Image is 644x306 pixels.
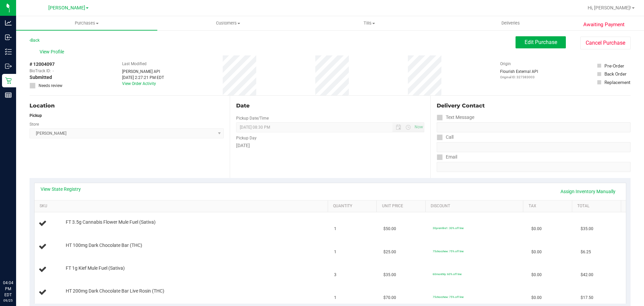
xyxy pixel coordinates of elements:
[122,75,164,81] div: [DATE] 2:27:21 PM EDT
[383,249,396,255] span: $25.00
[433,272,462,276] span: 60monthly: 60% off line
[30,102,224,110] div: Location
[30,61,55,68] span: # 12004097
[5,77,12,84] inline-svg: Retail
[5,19,12,26] inline-svg: Analytics
[5,48,12,55] inline-svg: Inventory
[440,16,581,30] a: Deliveries
[236,135,257,141] label: Pickup Day
[437,122,631,132] input: Format: (999) 999-9999
[41,186,81,192] a: View State Registry
[556,186,620,197] a: Assign Inventory Manually
[529,204,570,209] a: Tax
[299,20,439,26] span: Tills
[604,79,630,86] div: Replacement
[3,298,13,303] p: 09/25
[531,226,542,232] span: $0.00
[383,295,396,301] span: $70.00
[39,83,62,89] span: Needs review
[516,36,566,48] button: Edit Purchase
[236,115,269,121] label: Pickup Date/Time
[437,113,474,122] label: Text Message
[604,71,627,77] div: Back Order
[66,219,156,225] span: FT 3.5g Cannabis Flower Mule Fuel (Sativa)
[48,5,85,11] span: [PERSON_NAME]
[122,69,164,75] div: [PERSON_NAME] API
[581,249,591,255] span: $6.25
[66,242,142,249] span: HT 100mg Dark Chocolate Bar (THC)
[236,102,424,110] div: Date
[437,142,631,152] input: Format: (999) 999-9999
[334,226,336,232] span: 1
[334,272,336,278] span: 3
[16,20,157,26] span: Purchases
[581,272,593,278] span: $42.00
[431,204,521,209] a: Discount
[157,16,299,30] a: Customers
[16,16,157,30] a: Purchases
[383,272,396,278] span: $35.00
[500,61,511,67] label: Origin
[334,295,336,301] span: 1
[580,37,631,49] button: Cancel Purchase
[531,272,542,278] span: $0.00
[531,249,542,255] span: $0.00
[40,204,325,209] a: SKU
[66,288,164,294] span: HT 200mg Dark Chocolate Bar Live Rosin (THC)
[30,113,42,118] strong: Pickup
[437,102,631,110] div: Delivery Contact
[158,20,298,26] span: Customers
[5,92,12,98] inline-svg: Reports
[236,142,424,149] div: [DATE]
[383,226,396,232] span: $50.00
[30,38,40,43] a: Back
[53,68,54,74] span: -
[604,62,624,69] div: Pre-Order
[433,250,464,253] span: 75chocchew: 75% off line
[299,16,440,30] a: Tills
[382,204,423,209] a: Unit Price
[5,34,12,41] inline-svg: Inbound
[30,74,52,81] span: Submitted
[333,204,374,209] a: Quantity
[433,295,464,299] span: 75chocchew: 75% off line
[581,226,593,232] span: $35.00
[437,132,453,142] label: Call
[122,81,156,86] a: View Order Activity
[500,69,538,80] div: Flourish External API
[500,75,538,80] p: Original ID: 327383003
[7,252,27,272] iframe: Resource center
[492,20,529,26] span: Deliveries
[588,5,631,10] span: Hi, [PERSON_NAME]!
[531,295,542,301] span: $0.00
[122,61,147,67] label: Last Modified
[30,121,39,127] label: Store
[577,204,618,209] a: Total
[437,152,457,162] label: Email
[5,63,12,70] inline-svg: Outbound
[66,265,125,271] span: FT 1g Kief Mule Fuel (Sativa)
[581,295,593,301] span: $17.50
[583,21,625,29] span: Awaiting Payment
[433,226,464,230] span: 30premfire1: 30% off line
[30,68,51,74] span: BioTrack ID:
[525,39,557,45] span: Edit Purchase
[3,280,13,298] p: 04:04 PM EDT
[40,48,66,55] span: View Profile
[334,249,336,255] span: 1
